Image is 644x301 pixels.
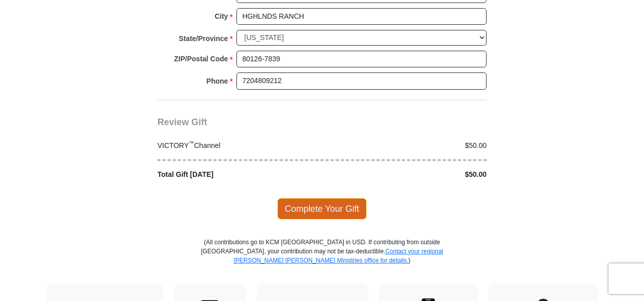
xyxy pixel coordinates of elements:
span: Review Gift [157,117,207,127]
sup: ™ [189,140,194,146]
strong: City [215,9,228,23]
span: Complete Your Gift [277,198,367,219]
div: VICTORY Channel [152,140,323,151]
div: $50.00 [322,140,492,151]
a: Contact your regional [PERSON_NAME] [PERSON_NAME] Ministries office for details. [233,248,443,264]
div: Total Gift [DATE] [152,169,323,180]
div: $50.00 [322,169,492,180]
strong: Phone [207,74,228,88]
p: (All contributions go to KCM [GEOGRAPHIC_DATA] in USD. If contributing from outside [GEOGRAPHIC_D... [200,238,444,283]
strong: State/Province [179,31,228,46]
strong: ZIP/Postal Code [174,52,228,66]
